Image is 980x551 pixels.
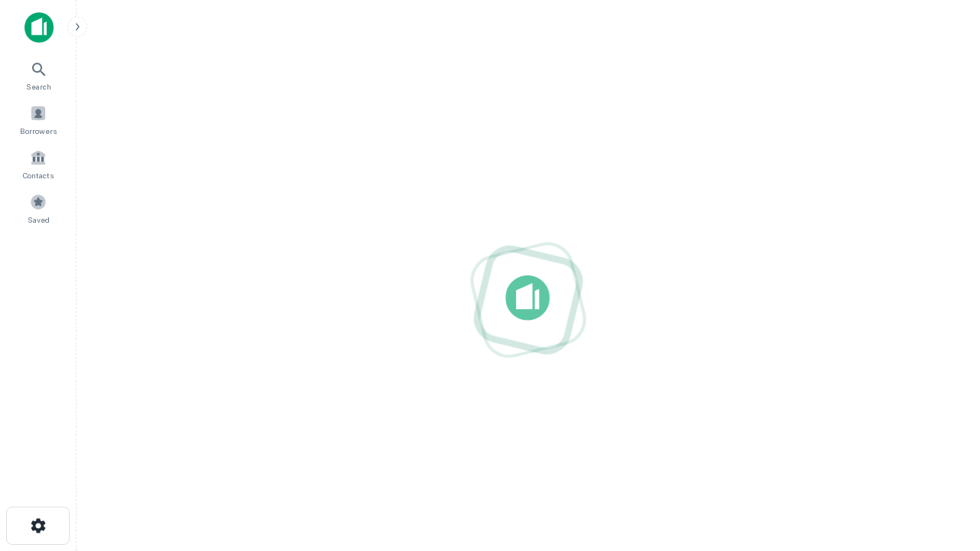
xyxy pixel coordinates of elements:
[5,143,72,184] a: Contacts
[5,187,72,229] a: Saved
[5,54,72,96] a: Search
[24,12,54,43] img: capitalize-icon.png
[26,80,51,93] span: Search
[20,125,57,137] span: Borrowers
[23,169,54,181] span: Contacts
[5,99,72,140] a: Borrowers
[28,214,50,226] span: Saved
[903,429,980,502] iframe: Chat Widget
